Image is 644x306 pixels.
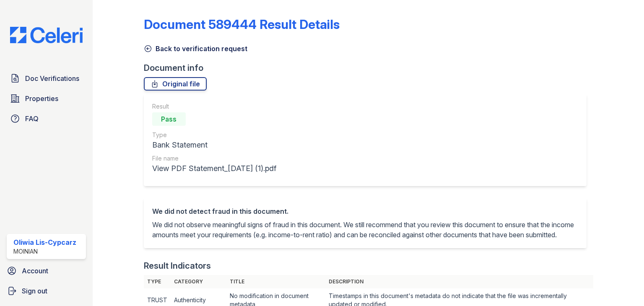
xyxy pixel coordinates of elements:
div: Result Indicators [144,260,211,272]
div: Pass [152,112,186,126]
a: Properties [7,90,86,107]
div: Moinian [13,247,76,256]
span: Account [22,266,48,276]
div: Oliwia Lis-Cypcarz [13,237,76,247]
th: Type [144,275,171,288]
th: Title [226,275,325,288]
div: Result [152,102,276,111]
div: File name [152,154,276,163]
th: Description [325,275,593,288]
span: Doc Verifications [25,73,79,83]
a: Document 589444 Result Details [144,17,340,32]
a: Doc Verifications [7,70,86,87]
span: FAQ [25,114,39,124]
a: FAQ [7,110,86,127]
span: Sign out [22,286,47,296]
a: Original file [144,77,207,91]
div: Document info [144,62,593,74]
div: We did not detect fraud in this document. [152,206,578,216]
a: Account [3,262,89,279]
div: Type [152,131,276,139]
a: Back to verification request [144,44,247,54]
div: Bank Statement [152,139,276,151]
a: Sign out [3,283,89,299]
div: View PDF Statement_[DATE] (1).pdf [152,163,276,174]
p: We did not observe meaningful signs of fraud in this document. We still recommend that you review... [152,220,578,240]
span: Properties [25,93,58,104]
img: CE_Logo_Blue-a8612792a0a2168367f1c8372b55b34899dd931a85d93a1a3d3e32e68fde9ad4.png [3,27,89,43]
th: Category [171,275,227,288]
